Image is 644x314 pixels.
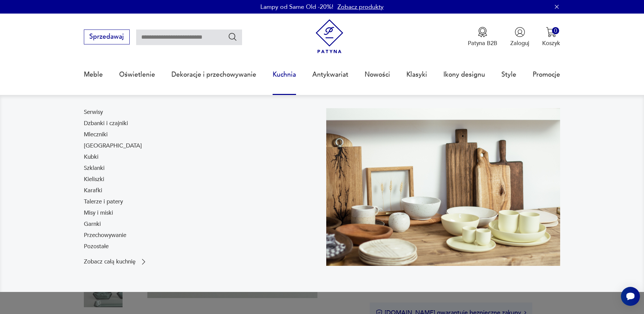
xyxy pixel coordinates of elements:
[84,30,130,44] button: Sprzedawaj
[273,59,296,90] a: Kuchnia
[510,39,529,47] p: Zaloguj
[84,220,101,228] a: Garnki
[621,287,640,306] iframe: Smartsupp widget button
[84,242,109,251] a: Pozostałe
[84,209,113,217] a: Misy i miski
[228,32,238,42] button: Szukaj
[84,187,102,195] a: Karafki
[468,27,497,47] button: Patyna B2B
[515,27,525,37] img: Ikonka użytkownika
[443,59,485,90] a: Ikony designu
[260,3,333,11] p: Lampy od Same Old -20%!
[337,3,384,11] a: Zobacz produkty
[542,27,560,47] button: 0Koszyk
[171,59,256,90] a: Dekoracje i przechowywanie
[84,153,98,161] a: Kubki
[326,108,560,266] img: b2f6bfe4a34d2e674d92badc23dc4074.jpg
[84,59,103,90] a: Meble
[84,175,104,183] a: Kieliszki
[84,119,128,127] a: Dzbanki i czajniki
[501,59,516,90] a: Style
[312,19,347,54] img: Patyna - sklep z meblami i dekoracjami vintage
[406,59,427,90] a: Klasyki
[84,108,103,116] a: Serwisy
[84,164,105,172] a: Szklanki
[477,27,488,37] img: Ikona medalu
[533,59,560,90] a: Promocje
[510,27,529,47] button: Zaloguj
[84,231,126,239] a: Przechowywanie
[468,39,497,47] p: Patyna B2B
[84,259,135,264] p: Zobacz całą kuchnię
[552,27,559,34] div: 0
[542,39,560,47] p: Koszyk
[84,35,130,40] a: Sprzedawaj
[312,59,348,90] a: Antykwariat
[84,198,123,206] a: Talerze i patery
[84,131,108,139] a: Mleczniki
[365,59,390,90] a: Nowości
[84,258,148,266] a: Zobacz całą kuchnię
[119,59,155,90] a: Oświetlenie
[84,142,142,150] a: [GEOGRAPHIC_DATA]
[468,27,497,47] a: Ikona medaluPatyna B2B
[546,27,556,37] img: Ikona koszyka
